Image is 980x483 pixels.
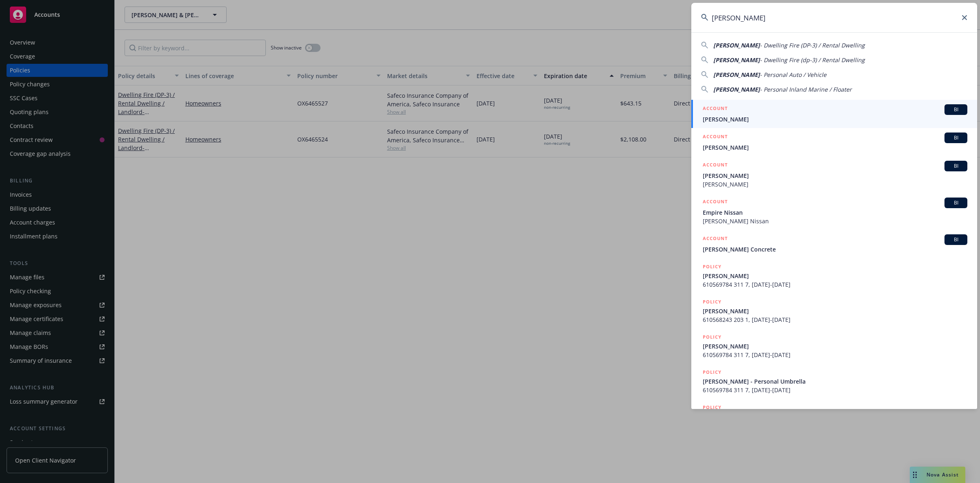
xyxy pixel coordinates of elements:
[703,133,728,142] h5: ACCOUNT
[703,245,967,254] span: [PERSON_NAME] Concrete
[948,199,964,207] span: BI
[703,386,967,394] span: 610569784 311 7, [DATE]-[DATE]
[691,364,977,399] a: POLICY[PERSON_NAME] - Personal Umbrella610569784 311 7, [DATE]-[DATE]
[703,377,967,386] span: [PERSON_NAME] - Personal Umbrella
[691,128,977,156] a: ACCOUNTBI[PERSON_NAME]
[703,298,722,306] h5: POLICY
[760,56,865,64] span: - Dwelling Fire (dp-3) / Rental Dwelling
[691,193,977,230] a: ACCOUNTBIEmpire Nissan[PERSON_NAME] Nissan
[948,162,964,170] span: BI
[703,403,722,411] h5: POLICY
[691,3,977,32] input: Search...
[760,85,852,93] span: - Personal Inland Marine / Floater
[703,104,728,114] h5: ACCOUNT
[703,143,967,152] span: [PERSON_NAME]
[703,171,967,180] span: [PERSON_NAME]
[713,41,760,49] span: [PERSON_NAME]
[703,161,728,171] h5: ACCOUNT
[703,342,967,350] span: [PERSON_NAME]
[703,333,722,341] h5: POLICY
[703,263,722,271] h5: POLICY
[713,85,760,93] span: [PERSON_NAME]
[948,134,964,142] span: BI
[691,293,977,328] a: POLICY[PERSON_NAME]610568243 203 1, [DATE]-[DATE]
[703,208,967,217] span: Empire Nissan
[703,350,967,359] span: 610569784 311 7, [DATE]-[DATE]
[703,368,722,376] h5: POLICY
[691,230,977,258] a: ACCOUNTBI[PERSON_NAME] Concrete
[713,56,760,64] span: [PERSON_NAME]
[703,307,967,315] span: [PERSON_NAME]
[691,328,977,364] a: POLICY[PERSON_NAME]610569784 311 7, [DATE]-[DATE]
[703,272,967,280] span: [PERSON_NAME]
[703,217,967,225] span: [PERSON_NAME] Nissan
[703,315,967,324] span: 610568243 203 1, [DATE]-[DATE]
[703,198,728,207] h5: ACCOUNT
[948,106,964,113] span: BI
[691,258,977,293] a: POLICY[PERSON_NAME]610569784 311 7, [DATE]-[DATE]
[703,115,967,124] span: [PERSON_NAME]
[703,234,728,244] h5: ACCOUNT
[691,100,977,128] a: ACCOUNTBI[PERSON_NAME]
[713,71,760,79] span: [PERSON_NAME]
[691,156,977,193] a: ACCOUNTBI[PERSON_NAME][PERSON_NAME]
[691,399,977,434] a: POLICY
[760,71,826,79] span: - Personal Auto / Vehicle
[948,236,964,243] span: BI
[703,180,967,189] span: [PERSON_NAME]
[703,280,967,289] span: 610569784 311 7, [DATE]-[DATE]
[760,41,865,49] span: - Dwelling Fire (DP-3) / Rental Dwelling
